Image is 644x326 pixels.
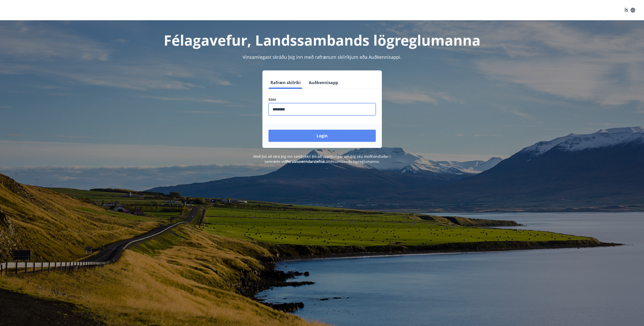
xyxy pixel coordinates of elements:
a: Persónuverndarstefna [286,159,324,164]
button: ÍS [622,6,638,15]
button: Rafræn skilríki [268,76,303,89]
span: Vinsamlegast skráðu þig inn með rafrænum skilríkjum eða Auðkennisappi. [243,54,402,60]
button: Auðkennisapp [307,76,340,89]
span: Með því að skrá þig inn samþykkir þú að upplýsingar um þig séu meðhöndlaðar í samræmi við Landssa... [253,154,391,164]
label: Sími [268,97,376,102]
h1: Félagavefur, Landssambands lögreglumanna [146,30,498,50]
button: Login [268,130,376,142]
